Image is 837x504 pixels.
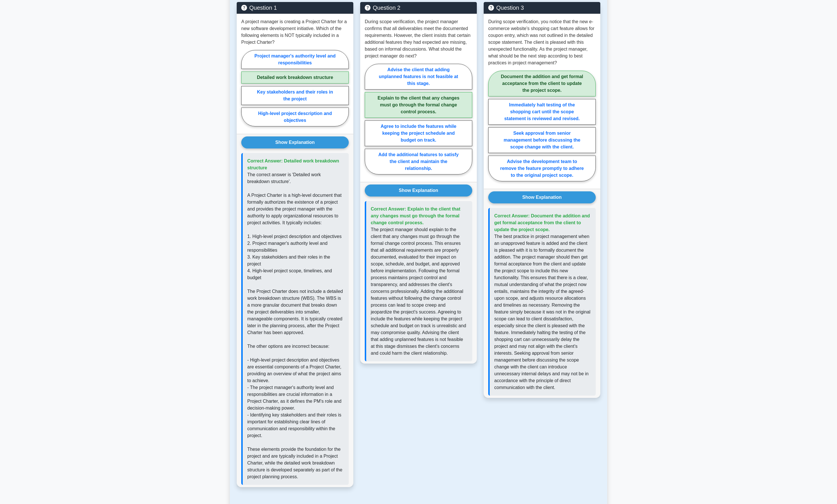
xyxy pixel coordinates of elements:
label: Explain to the client that any changes must go through the formal change control process. [365,92,472,118]
label: Agree to include the features while keeping the project schedule and budget on track. [365,120,472,146]
span: Correct Answer: Explain to the client that any changes must go through the formal change control ... [371,207,460,225]
h5: Question 1 [241,4,349,11]
p: During scope verification, the project manager confirms that all deliverables meet the documented... [365,18,472,59]
p: A project manager is creating a Project Charter for a new software development initiative. Which ... [241,18,349,46]
label: Document the addition and get formal acceptance from the client to update the project scope. [488,71,596,96]
h5: Question 2 [365,4,472,11]
button: Show Explanation [488,191,596,203]
label: Advise the client that adding unplanned features is not feasible at this stage. [365,64,472,90]
label: Key stakeholders and their roles in the project [241,86,349,105]
label: Immediately halt testing of the shopping cart until the scope statement is reviewed and revised. [488,99,596,125]
button: Show Explanation [365,184,472,197]
p: The best practice in project management when an unapproved feature is added and the client is ple... [494,233,591,391]
p: The project manager should explain to the client that any changes must go through the formal chan... [371,226,468,357]
label: Seek approval from senior management before discussing the scope change with the client. [488,127,596,153]
button: Show Explanation [241,136,349,148]
span: Correct Answer: Document the addition and get formal acceptance from the client to update the pro... [494,213,590,232]
span: Correct Answer: Detailed work breakdown structure [247,158,339,170]
p: During scope verification, you notice that the new e-commerce website's shopping cart feature all... [488,18,596,66]
label: Project manager's authority level and responsibilities [241,50,349,69]
p: The correct answer is 'Detailed work breakdown structure'. A Project Charter is a high-level docu... [247,171,344,480]
label: High-level project description and objectives [241,108,349,126]
label: Advise the development team to remove the feature promptly to adhere to the original project scope. [488,156,596,181]
h5: Question 3 [488,4,596,11]
label: Detailed work breakdown structure [241,72,349,84]
label: Add the additional features to satisfy the client and maintain the relationship. [365,149,472,174]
